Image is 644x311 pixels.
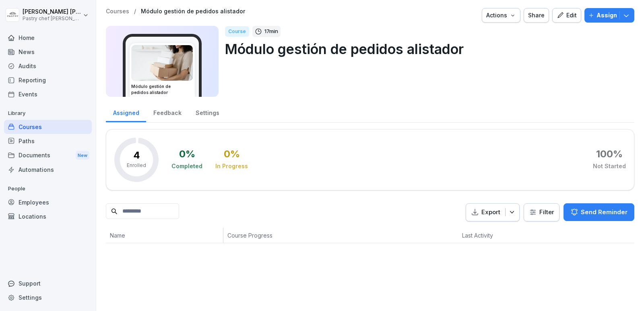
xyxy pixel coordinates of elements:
button: Actions [482,8,520,23]
h3: Módulo gestión de pedidos alistador [131,83,193,96]
div: New [76,151,89,160]
a: Paths [4,134,92,148]
div: 100 % [596,149,623,159]
div: Course [225,26,249,37]
p: People [4,182,92,195]
div: In Progress [215,162,248,170]
p: [PERSON_NAME] [PERSON_NAME] [23,8,81,15]
div: 0 % [179,149,195,159]
p: Módulo gestión de pedidos alistador [225,39,628,59]
p: Assign [597,11,617,20]
button: Edit [552,8,581,23]
p: Course Progress [227,231,366,240]
a: Settings [4,290,92,305]
a: Automations [4,163,92,177]
div: Not Started [593,162,626,170]
p: 4 [133,150,140,160]
p: / [134,8,136,15]
button: Share [524,8,549,23]
a: News [4,45,92,59]
p: Last Activity [462,231,527,240]
a: Home [4,31,92,45]
p: 17 min [264,27,278,35]
a: Módulo gestión de pedidos alistador [141,8,245,15]
div: Filter [529,208,554,216]
a: Assigned [106,102,146,122]
div: Support [4,276,92,290]
div: Share [528,11,545,20]
a: Feedback [146,102,188,122]
p: Pastry chef [PERSON_NAME] y Cocina gourmet [23,16,81,21]
a: Locations [4,209,92,223]
div: Actions [486,11,516,20]
div: Documents [4,148,92,163]
p: Send Reminder [581,208,627,217]
a: Reporting [4,73,92,87]
a: Employees [4,195,92,209]
p: Enrolled [127,162,146,169]
a: Settings [188,102,226,122]
p: Library [4,107,92,120]
div: Edit [557,11,577,20]
a: Courses [4,120,92,134]
div: Completed [171,162,202,170]
button: Send Reminder [563,203,634,221]
a: Events [4,87,92,101]
img: iaen9j96uzhvjmkazu9yscya.png [132,45,193,81]
p: Export [481,208,500,217]
a: Courses [106,8,129,15]
a: Audits [4,59,92,73]
p: Name [110,231,219,240]
div: 0 % [224,149,240,159]
button: Filter [524,204,559,221]
a: DocumentsNew [4,148,92,163]
button: Assign [584,8,634,23]
button: Export [466,203,520,221]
